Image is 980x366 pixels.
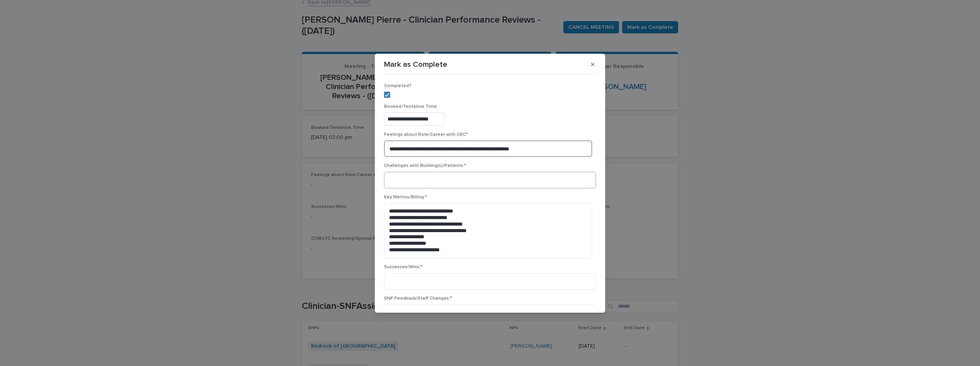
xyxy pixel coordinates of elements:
[384,132,468,137] span: Feelings about Role/Career with CRC
[384,84,411,88] span: Completed?
[384,265,422,269] span: Successes/Wins:
[384,163,466,168] span: Challenges with Building(s)/Patients:
[384,60,447,69] p: Mark as Complete
[384,296,452,301] span: SNF Feedback/Staff Changes:
[384,195,427,199] span: Key Metrics/Billing:
[384,104,437,109] span: Booked/Tentative Time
